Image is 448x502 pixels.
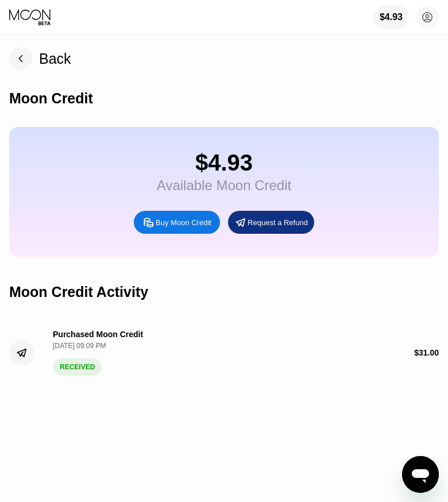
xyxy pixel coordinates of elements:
div: Buy Moon Credit [134,211,220,234]
div: Buy Moon Credit [156,218,211,227]
iframe: Кнопка запуска окна обмена сообщениями [402,456,439,493]
div: $4.93 [373,6,409,29]
div: Moon Credit Activity [9,284,148,300]
div: [DATE] 09:09 PM [53,342,146,350]
div: $ 31.00 [414,348,439,357]
div: $4.93 [380,12,403,22]
div: Purchased Moon Credit [53,330,143,339]
div: $4.93 [157,150,291,176]
div: Available Moon Credit [157,177,291,194]
div: Back [39,51,71,67]
div: Moon Credit [9,90,93,107]
div: Back [9,47,71,70]
div: Request a Refund [248,218,308,227]
div: RECEIVED [53,358,102,376]
div: Request a Refund [228,211,314,234]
